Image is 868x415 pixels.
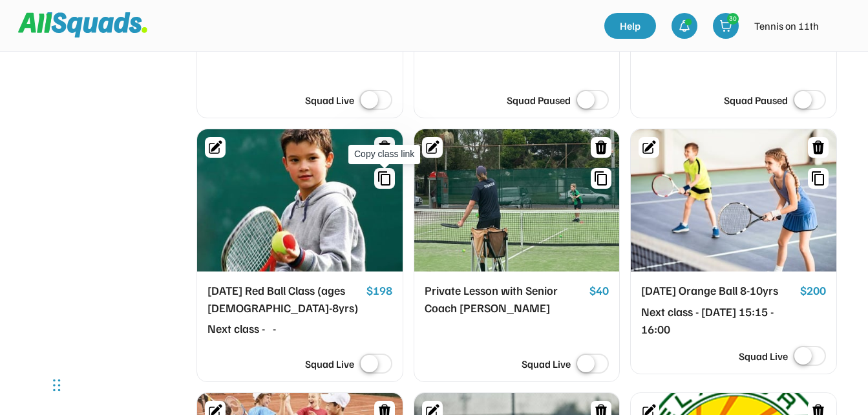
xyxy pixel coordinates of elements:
div: $200 [800,282,826,300]
div: Private Lesson with Senior Coach [PERSON_NAME] [425,282,585,317]
div: $198 [366,282,392,300]
div: Squad Live [739,348,788,364]
div: Squad Live [522,356,571,372]
div: 30 [728,14,738,23]
div: Squad Live [305,92,354,108]
div: Next class - - [207,320,361,338]
div: Squad Live [305,356,354,372]
div: [DATE] Orange Ball 8-10yrs [641,282,795,300]
a: Help [604,13,656,39]
div: Tennis on 11th [754,18,819,34]
img: IMG_2979.png [827,13,852,39]
div: Next class - [DATE] 15:15 - 16:00 [641,303,795,338]
img: shopping-cart-01%20%281%29.svg [719,19,732,32]
img: bell-03%20%281%29.svg [678,19,691,32]
div: [DATE] Red Ball Class (ages [DEMOGRAPHIC_DATA]-8yrs) [207,282,361,317]
div: Squad Paused [507,92,571,108]
div: Squad Paused [724,92,788,108]
img: Squad%20Logo.svg [18,12,147,37]
div: $40 [589,282,609,300]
